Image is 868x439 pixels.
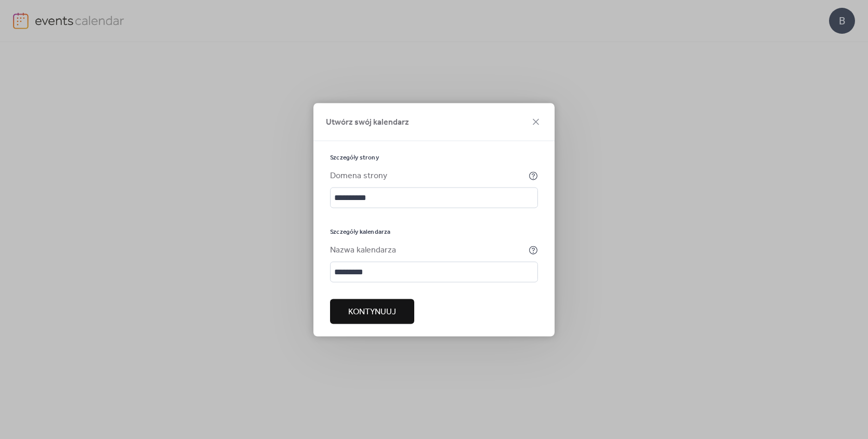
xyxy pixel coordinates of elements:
div: Nazwa kalendarza [330,244,527,256]
span: Szczegóły strony [330,153,379,162]
span: Kontynuuj [348,305,396,318]
span: Szczegóły kalendarza [330,228,391,236]
div: Domena strony [330,169,527,182]
span: Utwórz swój kalendarz [326,116,409,128]
button: Kontynuuj [330,299,414,324]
